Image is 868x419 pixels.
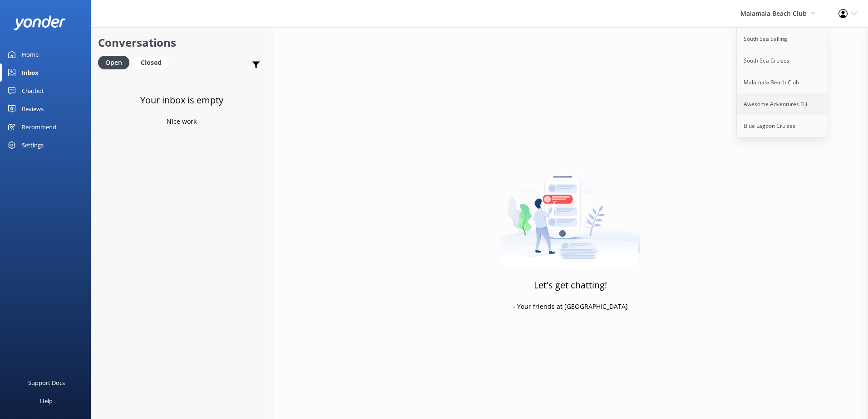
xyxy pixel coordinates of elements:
[134,56,168,69] div: Closed
[22,118,56,136] div: Recommend
[22,136,44,154] div: Settings
[22,63,39,82] div: Inbox
[737,115,828,137] a: Blue Lagoon Cruises
[740,9,807,18] span: Malamala Beach Club
[500,153,641,266] img: artwork of a man stealing a conversation from at giant smartphone
[98,57,134,67] a: Open
[513,302,628,312] p: - Your friends at [GEOGRAPHIC_DATA]
[14,15,66,30] img: yonder-white-logo.png
[40,392,53,410] div: Help
[737,93,828,115] a: Awesome Adventures Fiji
[534,278,607,292] h3: Let's get chatting!
[98,56,129,69] div: Open
[737,28,828,50] a: South Sea Sailing
[737,50,828,72] a: South Sea Cruises
[22,45,39,63] div: Home
[22,100,44,118] div: Reviews
[98,34,265,51] h2: Conversations
[28,374,65,392] div: Support Docs
[167,117,197,127] p: Nice work
[22,82,44,100] div: Chatbot
[140,93,223,107] h3: Your inbox is empty
[737,72,828,93] a: Malamala Beach Club
[134,57,173,67] a: Closed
